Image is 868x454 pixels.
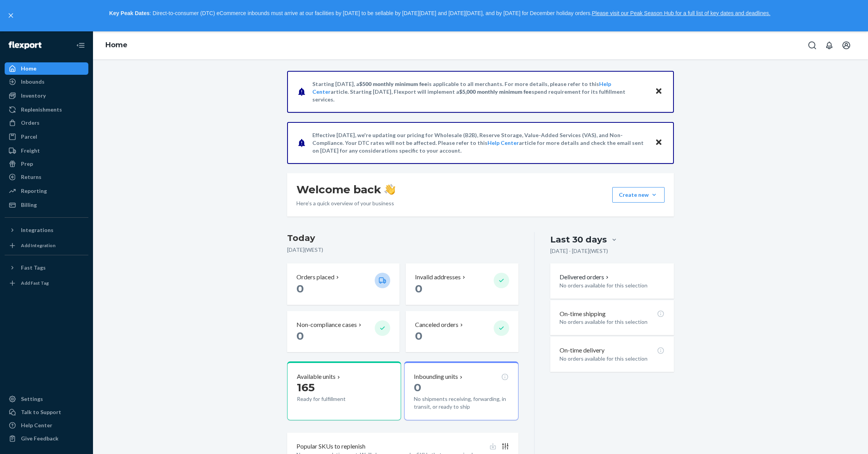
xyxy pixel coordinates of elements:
div: Freight [21,147,40,155]
span: 0 [296,282,304,295]
a: Inbounds [5,76,88,88]
span: $5,000 monthly minimum fee [459,88,532,95]
p: : Direct-to-consumer (DTC) eCommerce inbounds must arrive at our facilities by [DATE] to be sella... [19,7,861,20]
p: No orders available for this selection [560,355,665,363]
p: Effective [DATE], we're updating our pricing for Wholesale (B2B), Reserve Storage, Value-Added Se... [312,131,648,155]
button: Close [654,137,664,148]
div: Integrations [21,226,53,234]
div: Help Center [21,421,52,429]
p: No shipments receiving, forwarding, in transit, or ready to ship [414,395,508,411]
span: 0 [296,329,304,342]
h1: Welcome back [296,182,395,196]
span: 165 [297,381,315,394]
p: On-time delivery [560,346,604,355]
a: Prep [5,158,88,170]
button: Invalid addresses 0 [406,263,518,305]
div: Settings [21,395,43,403]
p: [DATE] ( WEST ) [287,246,518,254]
a: Freight [5,144,88,157]
button: Open account menu [839,38,854,53]
ol: breadcrumbs [99,34,134,57]
a: Replenishments [5,103,88,116]
div: Inventory [21,92,46,100]
p: Ready for fulfillment [297,395,369,403]
a: Returns [5,171,88,183]
p: Starting [DATE], a is applicable to all merchants. For more details, please refer to this article... [312,80,648,103]
a: Help Center [312,81,611,95]
button: Give Feedback [5,432,88,445]
div: Inbounds [21,78,45,86]
p: [DATE] - [DATE] ( WEST ) [550,247,608,255]
div: Talk to Support [21,408,61,416]
button: Close [654,86,664,97]
a: Parcel [5,131,88,143]
a: Add Fast Tag [5,277,88,289]
div: Billing [21,201,37,209]
button: Integrations [5,224,88,236]
div: Parcel [21,133,37,141]
button: Create new [612,187,665,203]
button: Fast Tags [5,261,88,274]
h3: Today [287,232,518,244]
p: Here’s a quick overview of your business [296,199,395,207]
p: On-time shipping [560,310,606,318]
p: Canceled orders [415,320,458,329]
span: 0 [415,329,422,342]
p: Orders placed [296,273,334,282]
div: Add Integration [21,242,55,249]
button: Delivered orders [560,273,610,282]
div: Prep [21,160,33,168]
div: Fast Tags [21,264,46,272]
p: Non-compliance cases [296,320,357,329]
button: Canceled orders 0 [406,311,518,353]
button: close, [7,12,15,19]
span: 0 [415,282,422,295]
button: Inbounding units0No shipments receiving, forwarding, in transit, or ready to ship [404,361,518,420]
button: Orders placed 0 [287,263,400,305]
div: Give Feedback [21,435,59,442]
button: Open Search Box [804,38,820,53]
button: Non-compliance cases 0 [287,311,400,353]
a: Settings [5,393,88,405]
div: Replenishments [21,106,62,113]
div: Orders [21,119,40,127]
a: Billing [5,199,88,211]
a: Help Center [5,419,88,432]
p: Available units [297,372,336,381]
div: Reporting [21,187,47,195]
a: Home [105,41,127,49]
div: Add Fast Tag [21,280,49,286]
button: Available units165Ready for fulfillment [287,361,401,420]
button: Open notifications [821,38,837,53]
p: Inbounding units [414,372,458,381]
img: hand-wave emoji [384,184,395,195]
div: Returns [21,173,41,181]
a: Inventory [5,89,88,102]
a: Please visit our Peak Season Hub for a full list of key dates and deadlines. [592,10,770,16]
a: Help Center [487,139,519,146]
p: Popular SKUs to replenish [296,442,365,451]
div: Home [21,65,36,72]
p: No orders available for this selection [560,282,665,289]
a: Reporting [5,185,88,197]
a: Home [5,62,88,75]
img: Flexport logo [9,41,41,49]
button: Close Navigation [73,38,88,53]
strong: Key Peak Dates [109,10,150,16]
p: Invalid addresses [415,273,461,282]
button: Talk to Support [5,406,88,418]
p: No orders available for this selection [560,318,665,326]
a: Add Integration [5,239,88,252]
div: Last 30 days [550,234,607,246]
span: $500 monthly minimum fee [359,81,427,87]
span: Chat [18,5,34,12]
span: 0 [414,381,421,394]
a: Orders [5,117,88,129]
